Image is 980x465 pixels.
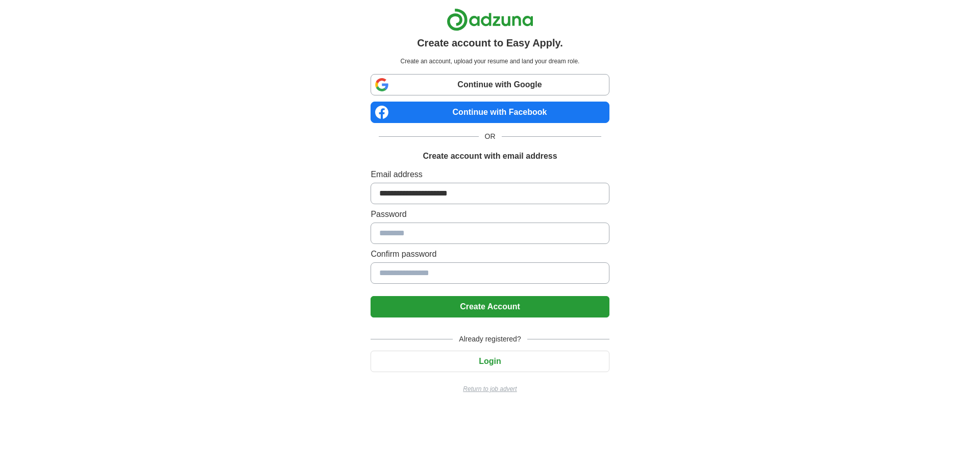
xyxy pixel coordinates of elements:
[373,57,607,66] p: Create an account, upload your resume and land your dream role.
[479,131,502,142] span: OR
[453,334,527,345] span: Already registered?
[371,351,609,372] button: Login
[371,102,609,123] a: Continue with Facebook
[371,384,609,394] a: Return to job advert
[371,357,609,365] a: Login
[371,168,609,181] label: Email address
[371,74,609,95] a: Continue with Google
[371,208,609,221] label: Password
[423,150,557,162] h1: Create account with email address
[447,8,533,31] img: Adzuna logo
[371,296,609,317] button: Create Account
[417,35,563,51] h1: Create account to Easy Apply.
[371,248,609,260] label: Confirm password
